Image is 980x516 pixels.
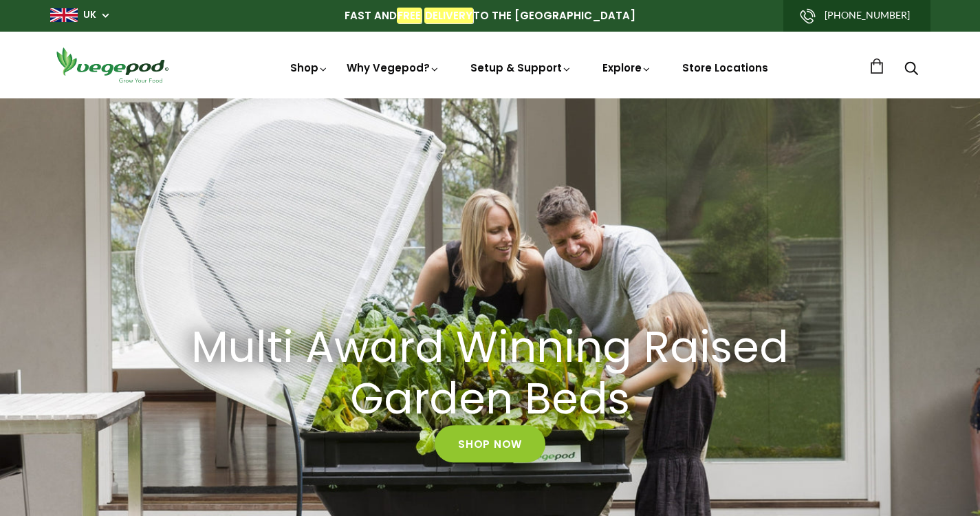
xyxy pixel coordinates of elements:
[397,8,422,23] em: FREE
[682,61,768,75] a: Store Locations
[181,323,800,426] h2: Multi Award Winning Raised Garden Beds
[424,8,473,23] em: DELIVERY
[290,61,329,75] a: Shop
[50,8,78,22] img: gb_large.png
[470,61,572,75] a: Setup & Support
[602,61,652,75] a: Explore
[347,61,440,75] a: Why Vegepod?
[904,63,918,77] a: Search
[435,425,545,462] a: Shop Now
[50,45,174,85] img: Vegepod
[83,8,96,22] a: UK
[164,323,817,426] a: Multi Award Winning Raised Garden Beds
